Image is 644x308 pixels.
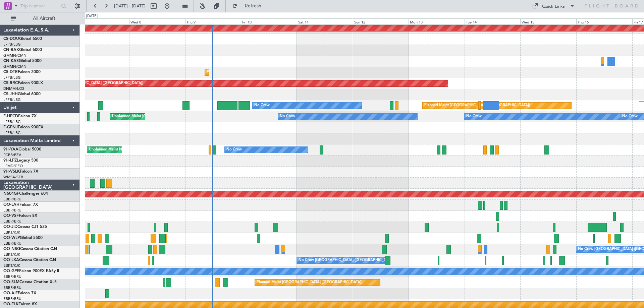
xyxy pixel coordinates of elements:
[3,48,42,52] a: CN-RAKGlobal 6000
[3,130,21,135] a: LFPB/LBG
[3,258,19,262] span: OO-LXA
[3,258,56,262] a: OO-LXACessna Citation CJ4
[3,170,20,174] span: 9H-VSLK
[542,3,565,10] div: Quick Links
[3,208,21,213] a: EBBR/BRU
[241,18,297,24] div: Fri 10
[3,37,42,41] a: CS-DOUGlobal 6500
[3,225,17,229] span: OO-JID
[3,225,47,229] a: OO-JIDCessna CJ1 525
[3,152,21,158] a: FCBB/BZV
[3,175,23,180] a: WMSA/SZB
[114,3,146,9] span: [DATE] - [DATE]
[3,203,19,207] span: OO-LAH
[3,64,26,69] a: GMMN/CMN
[3,269,19,273] span: OO-GPE
[3,125,43,129] a: F-GPNJFalcon 900EX
[3,269,59,273] a: OO-GPEFalcon 900EX EASy II
[3,247,57,251] a: OO-NSGCessna Citation CJ4
[38,78,143,88] div: Planned Maint [GEOGRAPHIC_DATA] ([GEOGRAPHIC_DATA])
[3,230,20,235] a: EBKT/KJK
[20,1,59,11] input: Trip Number
[185,18,241,24] div: Thu 9
[3,302,18,306] span: OO-ELK
[3,203,38,207] a: OO-LAHFalcon 7X
[17,16,71,21] span: All Aircraft
[3,119,21,124] a: LFPB/LBG
[239,4,267,8] span: Refresh
[3,280,19,284] span: OO-SLM
[3,192,48,196] a: N604GFChallenger 604
[3,291,18,295] span: OO-AIE
[409,18,465,24] div: Mon 13
[3,81,18,85] span: CS-RRC
[3,59,19,63] span: CN-KAS
[3,274,21,279] a: EBBR/BRU
[3,159,38,163] a: 9H-LPZLegacy 500
[86,13,98,19] div: [DATE]
[3,170,38,174] a: 9H-VSLKFalcon 7X
[7,13,73,24] button: All Aircraft
[3,192,19,196] span: N604GF
[89,145,168,155] div: Unplanned Maint Nice ([GEOGRAPHIC_DATA])
[3,285,21,290] a: EBBR/BRU
[3,125,18,129] span: F-GPNJ
[3,291,36,295] a: OO-AIEFalcon 7X
[3,214,19,218] span: OO-VSF
[280,112,295,122] div: No Crew
[112,112,222,122] div: Unplanned Maint [GEOGRAPHIC_DATA] ([GEOGRAPHIC_DATA])
[3,147,41,151] a: 9H-YAAGlobal 5000
[207,67,276,77] div: Planned Maint Lagos ([PERSON_NAME])
[3,296,21,301] a: EBBR/BRU
[520,18,576,24] div: Wed 15
[3,147,18,151] span: 9H-YAA
[622,112,638,122] div: No Crew
[465,18,521,24] div: Tue 14
[3,70,18,74] span: CS-DTR
[3,86,24,91] a: DNMM/LOS
[3,252,20,257] a: EBKT/KJK
[576,18,632,24] div: Thu 16
[3,59,42,63] a: CN-KASGlobal 5000
[3,247,20,251] span: OO-NSG
[257,278,362,288] div: Planned Maint [GEOGRAPHIC_DATA] ([GEOGRAPHIC_DATA])
[297,18,353,24] div: Sat 11
[3,236,43,240] a: OO-WLPGlobal 5500
[3,114,18,118] span: F-HECD
[3,159,17,163] span: 9H-LPZ
[3,42,21,47] a: LFPB/LBG
[3,114,37,118] a: F-HECDFalcon 7X
[3,197,21,202] a: EBBR/BRU
[229,1,269,11] button: Refresh
[3,219,21,224] a: EBBR/BRU
[226,145,242,155] div: No Crew
[3,53,26,58] a: GMMN/CMN
[299,255,411,265] div: No Crew [GEOGRAPHIC_DATA] ([GEOGRAPHIC_DATA] National)
[529,1,578,11] button: Quick Links
[3,92,41,96] a: CS-JHHGlobal 6000
[73,18,129,24] div: Tue 7
[466,112,482,122] div: No Crew
[353,18,409,24] div: Sun 12
[3,37,19,41] span: CS-DOU
[3,164,23,169] a: LFMD/CEQ
[3,236,20,240] span: OO-WLP
[129,18,185,24] div: Wed 8
[3,70,41,74] a: CS-DTRFalcon 2000
[254,101,270,111] div: No Crew
[424,101,530,111] div: Planned Maint [GEOGRAPHIC_DATA] ([GEOGRAPHIC_DATA])
[3,97,21,102] a: LFPB/LBG
[3,263,20,268] a: EBKT/KJK
[3,214,37,218] a: OO-VSFFalcon 8X
[3,92,18,96] span: CS-JHH
[3,48,19,52] span: CN-RAK
[3,241,21,246] a: EBBR/BRU
[3,280,57,284] a: OO-SLMCessna Citation XLS
[3,302,37,306] a: OO-ELKFalcon 8X
[3,75,21,80] a: LFPB/LBG
[3,81,43,85] a: CS-RRCFalcon 900LX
